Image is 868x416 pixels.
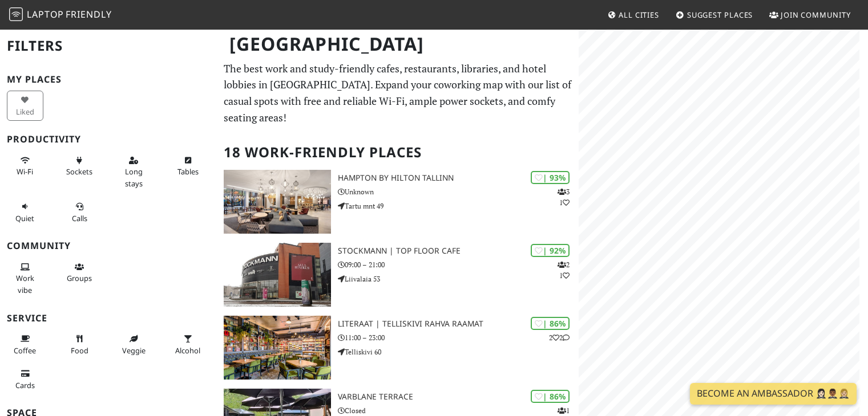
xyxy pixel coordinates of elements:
[72,213,87,223] span: Video/audio calls
[7,134,210,145] h3: Productivity
[71,345,88,356] span: Food
[67,273,92,283] span: Group tables
[27,8,64,21] span: Laptop
[558,259,570,281] p: 2 1
[7,329,43,360] button: Coffee
[531,171,570,184] div: | 93%
[603,5,664,25] a: All Cities
[177,166,199,177] span: Work-friendly tables
[338,201,579,211] p: Tartu mnt 49
[338,346,579,357] p: Telliskivi 60
[687,10,753,20] span: Suggest Places
[217,170,579,234] a: Hampton by Hilton Tallinn | 93% 31 Hampton by Hilton Tallinn Unknown Tartu mnt 49
[9,5,112,25] a: LaptopFriendly LaptopFriendly
[66,166,92,177] span: Power sockets
[61,151,98,181] button: Sockets
[671,5,758,25] a: Suggest Places
[220,28,576,60] h1: [GEOGRAPHIC_DATA]
[175,345,200,356] span: Alcohol
[61,329,98,360] button: Food
[224,60,572,126] p: The best work and study-friendly cafes, restaurants, libraries, and hotel lobbies in [GEOGRAPHIC_...
[115,151,152,193] button: Long stays
[531,244,570,257] div: | 92%
[16,273,34,295] span: People working
[14,345,36,356] span: Coffee
[224,170,330,234] img: Hampton by Hilton Tallinn
[338,405,579,416] p: Closed
[338,173,579,183] h3: Hampton by Hilton Tallinn
[7,313,210,324] h3: Service
[549,332,570,343] p: 2 2
[17,166,33,177] span: Stable Wi-Fi
[7,28,210,63] h2: Filters
[224,316,330,380] img: LITERAAT | Telliskivi Rahva Raamat
[7,197,43,227] button: Quiet
[224,135,572,170] h2: 18 Work-Friendly Places
[217,243,579,307] a: Stockmann | Top Floor Cafe | 92% 21 Stockmann | Top Floor Cafe 09:00 – 21:00 Liivalaia 53
[15,213,34,223] span: Quiet
[7,151,43,181] button: Wi-Fi
[61,258,98,288] button: Groups
[224,243,330,307] img: Stockmann | Top Floor Cafe
[66,8,111,21] span: Friendly
[338,186,579,197] p: Unknown
[115,329,152,360] button: Veggie
[338,246,579,256] h3: Stockmann | Top Floor Cafe
[61,197,98,227] button: Calls
[15,380,35,390] span: Credit cards
[7,258,43,299] button: Work vibe
[338,319,579,329] h3: LITERAAT | Telliskivi Rahva Raamat
[169,151,206,181] button: Tables
[338,392,579,402] h3: Varblane Terrace
[690,383,857,405] a: Become an Ambassador 🤵🏻‍♀️🤵🏾‍♂️🤵🏼‍♀️
[9,7,23,21] img: LaptopFriendly
[531,390,570,403] div: | 86%
[338,332,579,343] p: 11:00 – 23:00
[558,186,570,208] p: 3 1
[169,329,206,360] button: Alcohol
[122,345,146,356] span: Veggie
[619,10,659,20] span: All Cities
[7,364,43,394] button: Cards
[781,10,851,20] span: Join Community
[531,317,570,330] div: | 86%
[7,74,210,85] h3: My Places
[7,240,210,251] h3: Community
[125,166,143,188] span: Long stays
[765,5,855,25] a: Join Community
[217,316,579,380] a: LITERAAT | Telliskivi Rahva Raamat | 86% 22 LITERAAT | Telliskivi Rahva Raamat 11:00 – 23:00 Tell...
[338,274,579,284] p: Liivalaia 53
[338,259,579,270] p: 09:00 – 21:00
